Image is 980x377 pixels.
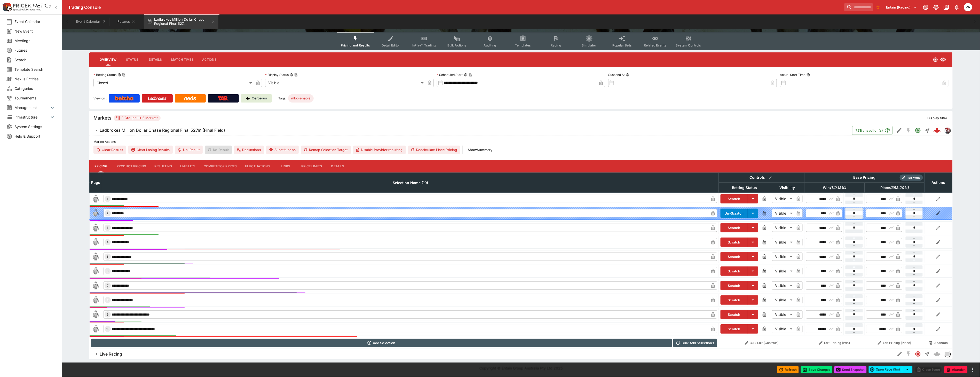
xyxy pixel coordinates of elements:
[14,114,49,120] span: Infrastructure
[106,284,109,287] span: 7
[93,138,949,146] label: Market Actions
[387,180,434,186] span: Selection Name (10)
[105,327,110,331] span: 10
[92,310,100,319] img: blank-silk.png
[90,172,102,192] th: Rugs
[252,96,267,101] p: Cerberus
[720,339,803,347] button: Bulk Edit (Controls)
[464,73,468,77] button: Scheduled StartCopy To Clipboard
[772,253,794,261] div: Visible
[944,367,968,372] span: Mark an event as closed and abandoned.
[92,195,100,203] img: blank-silk.png
[806,339,863,347] button: Edit Pricing (Win)
[767,174,774,181] button: Bulk edit
[721,266,748,276] button: Scratch
[106,255,110,258] span: 5
[175,146,202,154] button: Un-Result
[73,14,109,29] button: Event Calendar
[265,79,425,87] div: Visible
[341,43,370,47] span: Pricing and Results
[874,3,882,11] button: No Bookmarks
[932,125,942,136] a: 5abb27bb-bb4a-4bf2-9bb2-7ddbc4cd866b
[905,176,923,180] span: Roll Mode
[970,367,976,373] button: more
[945,351,950,357] img: liveracing
[924,114,951,122] button: Display filter
[772,224,794,232] div: Visible
[326,160,349,172] button: Details
[890,185,909,191] em: ( 353.20 %)
[184,96,196,100] img: Neds
[465,146,496,154] button: ShowSummary
[241,160,274,172] button: Fluctuations
[14,48,56,53] span: Futures
[274,160,297,172] button: Links
[14,86,56,91] span: Categories
[944,366,968,373] button: Abandon
[218,96,229,100] img: TabNZ
[676,43,701,47] span: System Controls
[608,73,625,77] p: Suspend At
[106,240,110,244] span: 4
[150,160,176,172] button: Resulting
[780,73,805,77] p: Actual Start Time
[14,38,56,43] span: Meetings
[772,238,794,246] div: Visible
[626,73,629,77] button: Suspend At
[148,96,167,100] img: Ladbrokes
[719,172,804,183] th: Controls
[100,351,122,357] h6: Live Racing
[100,128,225,133] h6: Ladbrokes Million Dollar Chase Regional Final 527m (Final Field)
[844,3,873,11] input: search
[89,160,113,172] button: Pricing
[851,174,878,181] div: Base Pricing
[337,32,705,50] div: Event type filters
[353,146,406,154] button: Disable Provider resulting
[437,73,463,77] p: Scheduled Start
[92,224,100,232] img: blank-silk.png
[93,94,107,103] label: View on :
[92,296,100,304] img: blank-silk.png
[721,252,748,261] button: Scratch
[2,2,12,12] img: PriceKinetics Logo
[14,57,56,62] span: Search
[900,175,923,181] div: Show/hide Price Roll mode configuration.
[89,125,852,136] button: Ladbrokes Million Dollar Chase Regional Final 527m (Final Field)
[721,324,748,334] button: Scratch
[934,127,941,134] img: logo-cerberus--red.svg
[93,146,126,154] button: Clear Results
[14,133,56,139] span: Help & Support
[14,124,56,129] span: System Settings
[774,185,801,191] span: Visibility
[14,19,56,24] span: Event Calendar
[834,366,867,373] button: Send Snapshot
[288,96,314,101] span: mbo-enable
[294,73,298,77] button: Copy To Clipboard
[106,197,109,201] span: 1
[915,127,921,133] svg: Open
[962,2,974,13] button: Peter Addley
[96,53,121,66] button: Overview
[447,43,467,47] span: Bulk Actions
[113,160,150,172] button: Product Pricing
[297,160,326,172] button: Price Limits
[200,160,241,172] button: Competitor Prices
[13,4,51,7] img: PriceKinetics
[895,126,904,135] button: Edit Detail
[869,366,902,373] button: Open Race (5m)
[234,146,264,154] button: Deductions
[89,349,895,359] button: Live Racing
[115,96,133,100] img: Betcha
[807,73,810,77] button: Actual Start Time
[817,185,852,191] span: Win(119.18%)
[612,43,632,47] span: Popular Bets
[144,53,167,66] button: Details
[721,281,748,290] button: Scratch
[940,57,946,63] svg: Visible
[106,226,110,230] span: 3
[869,366,913,373] div: split button
[582,43,596,47] span: Simulator
[13,9,41,11] img: Sportsbook Management
[902,366,913,373] button: select merge strategy
[106,298,110,302] span: 8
